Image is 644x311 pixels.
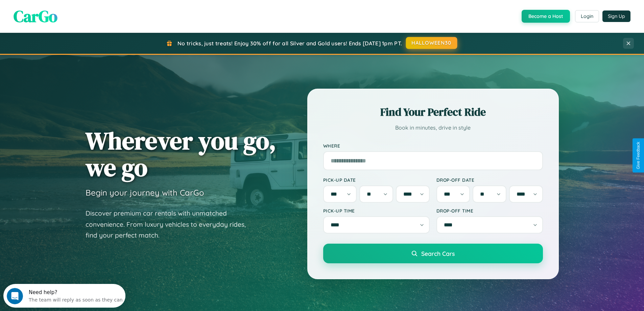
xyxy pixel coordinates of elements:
[602,10,630,22] button: Sign Up
[522,10,570,23] button: Become a Host
[86,187,204,198] h3: Begin your journey with CarGo
[436,208,543,214] label: Drop-off Time
[323,177,430,183] label: Pick-up Date
[86,208,255,241] p: Discover premium car rentals with unmatched convenience. From luxury vehicles to everyday rides, ...
[25,11,119,18] div: The team will reply as soon as they can
[636,142,641,169] div: Give Feedback
[436,177,543,183] label: Drop-off Date
[177,40,402,47] span: No tricks, just treats! Enjoy 30% off for all Silver and Gold users! Ends [DATE] 1pm PT.
[14,5,57,27] span: CarGo
[323,244,543,263] button: Search Cars
[406,37,457,49] button: HALLOWEEN30
[323,105,543,119] h2: Find Your Perfect Ride
[86,127,276,181] h1: Wherever you go, we go
[7,288,23,304] iframe: Intercom live chat
[421,250,455,257] span: Search Cars
[575,10,599,22] button: Login
[25,6,119,11] div: Need help?
[3,284,125,308] iframe: Intercom live chat discovery launcher
[3,3,126,21] div: Open Intercom Messenger
[323,143,543,149] label: Where
[323,208,430,214] label: Pick-up Time
[323,123,543,133] p: Book in minutes, drive in style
